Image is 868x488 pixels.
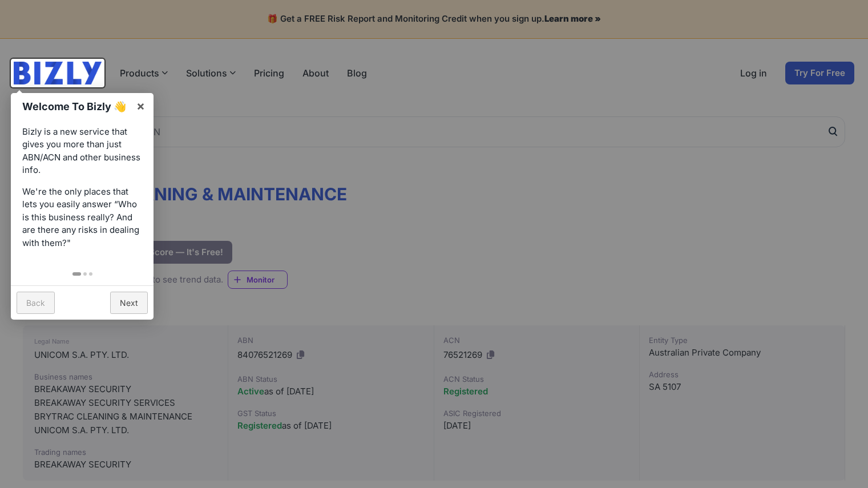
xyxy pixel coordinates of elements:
a: Back [17,292,55,314]
a: Next [110,292,148,314]
h1: Welcome To Bizly 👋 [22,99,130,114]
a: × [128,93,154,119]
p: We're the only places that lets you easily answer “Who is this business really? And are there any... [22,185,142,250]
p: Bizly is a new service that gives you more than just ABN/ACN and other business info. [22,126,142,177]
